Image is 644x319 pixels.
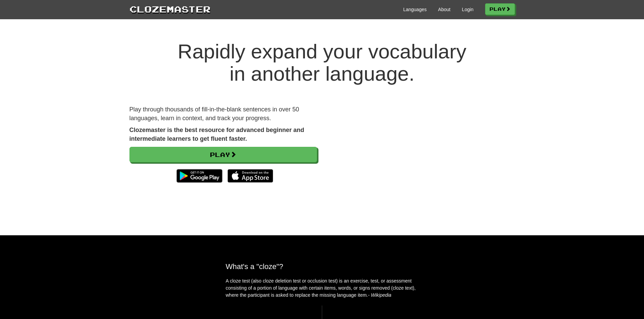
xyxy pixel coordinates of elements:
[129,105,317,123] p: Play through thousands of fill-in-the-blank sentences in over 50 languages, learn in context, and...
[226,277,419,299] p: A cloze test (also cloze deletion test or occlusion test) is an exercise, test, or assessment con...
[173,166,225,186] img: Get it on Google Play
[368,292,391,298] em: - Wikipedia
[129,127,304,142] strong: Clozemaster is the best resource for advanced beginner and intermediate learners to get fluent fa...
[226,262,419,271] h2: What's a "cloze"?
[129,3,211,15] a: Clozemaster
[403,6,427,13] a: Languages
[129,147,317,162] a: Play
[438,6,451,13] a: About
[485,3,515,15] a: Play
[228,169,273,183] img: Download_on_the_App_Store_Badge_US-UK_135x40-25178aeef6eb6b83b96f5f2d004eda3bffbb37122de64afbaef7...
[462,6,473,13] a: Login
